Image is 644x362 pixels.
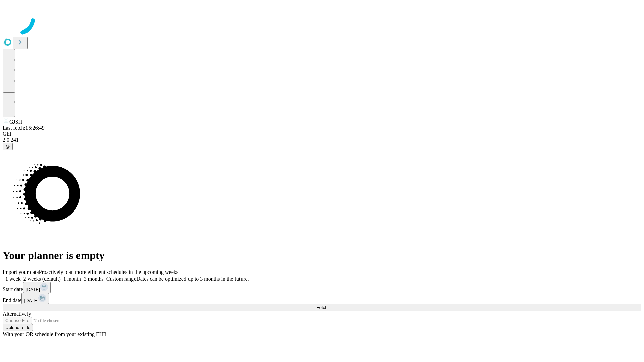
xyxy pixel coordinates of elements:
[3,131,641,137] div: GEI
[23,276,61,282] span: 2 weeks (default)
[3,311,31,317] span: Alternatively
[3,125,45,131] span: Last fetch: 15:26:49
[3,282,641,293] div: Start date
[26,287,40,292] span: [DATE]
[24,298,38,303] span: [DATE]
[136,276,249,282] span: Dates can be optimized up to 3 months in the future.
[106,276,136,282] span: Custom range
[39,269,180,275] span: Proactively plan more efficient schedules in the upcoming weeks.
[5,276,21,282] span: 1 week
[3,324,33,331] button: Upload a file
[3,331,107,337] span: With your OR schedule from your existing EHR
[316,305,327,310] span: Fetch
[3,269,39,275] span: Import your data
[63,276,81,282] span: 1 month
[3,137,641,143] div: 2.0.241
[84,276,104,282] span: 3 months
[3,304,641,311] button: Fetch
[3,143,13,150] button: @
[21,293,49,304] button: [DATE]
[3,249,641,262] h1: Your planner is empty
[5,144,10,149] span: @
[3,293,641,304] div: End date
[23,282,51,293] button: [DATE]
[9,119,22,125] span: GJSH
